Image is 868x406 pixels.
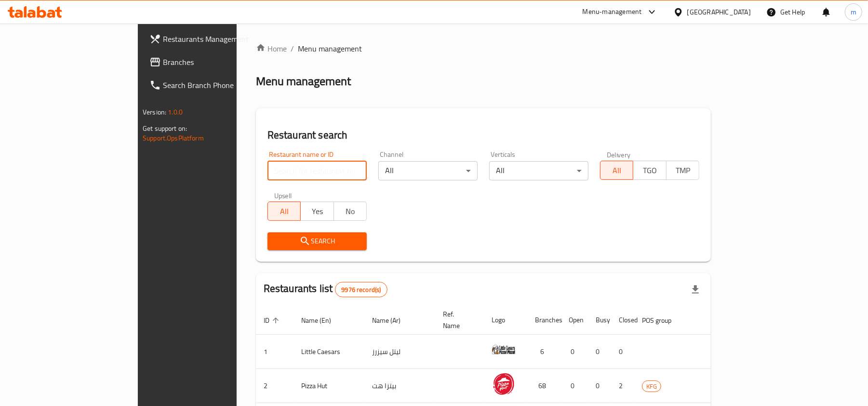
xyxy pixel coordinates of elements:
a: Search Branch Phone [142,74,283,97]
td: ليتل سيزرز [364,335,435,369]
span: KFG [642,381,661,392]
th: Branches [527,305,561,335]
input: Search for restaurant name or ID.. [267,161,367,180]
td: Pizza Hut [294,369,364,403]
th: Open [561,305,588,335]
a: Restaurants Management [142,27,283,51]
td: بيتزا هت [364,369,435,403]
th: Busy [588,305,611,335]
div: All [378,161,478,180]
label: Delivery [607,151,631,158]
span: TGO [637,164,662,178]
span: m [851,7,856,17]
button: Search [267,232,367,250]
span: TMP [670,164,695,178]
span: Menu management [298,43,362,54]
span: Name (Ar) [372,315,413,326]
div: Total records count [335,282,387,297]
td: 0 [611,335,634,369]
h2: Restaurants list [264,281,387,297]
span: Version: [143,106,166,118]
span: Yes [305,204,330,218]
button: No [334,202,367,221]
td: Little Caesars [294,335,364,369]
span: Branches [163,56,275,68]
button: TMP [666,161,699,180]
span: No [338,204,363,218]
td: 6 [527,335,561,369]
td: 2 [611,369,634,403]
div: All [489,161,588,180]
span: ID [264,315,282,326]
a: Support.OpsPlatform [143,132,204,144]
span: POS group [642,315,684,326]
span: 1.0.0 [168,106,183,118]
button: All [267,202,301,221]
th: Logo [484,305,527,335]
img: Little Caesars [492,338,516,362]
span: All [272,204,297,218]
span: Ref. Name [443,308,472,331]
button: Yes [300,202,334,221]
td: 68 [527,369,561,403]
span: All [604,164,629,178]
button: TGO [633,161,666,180]
span: Search [275,235,359,247]
td: 0 [561,335,588,369]
label: Upsell [274,192,292,199]
td: 0 [588,369,611,403]
td: 0 [588,335,611,369]
span: Search Branch Phone [163,79,275,91]
div: [GEOGRAPHIC_DATA] [687,7,751,17]
nav: breadcrumb [256,43,711,54]
div: Menu-management [583,6,642,18]
a: Branches [142,51,283,74]
td: 0 [561,369,588,403]
div: Export file [684,278,707,301]
th: Closed [611,305,634,335]
span: 9976 record(s) [335,285,387,294]
span: Get support on: [143,122,187,135]
li: / [291,43,294,54]
h2: Menu management [256,74,351,89]
h2: Restaurant search [267,128,699,142]
span: Name (En) [301,315,344,326]
img: Pizza Hut [492,372,516,396]
button: All [600,161,633,180]
span: Restaurants Management [163,33,275,45]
